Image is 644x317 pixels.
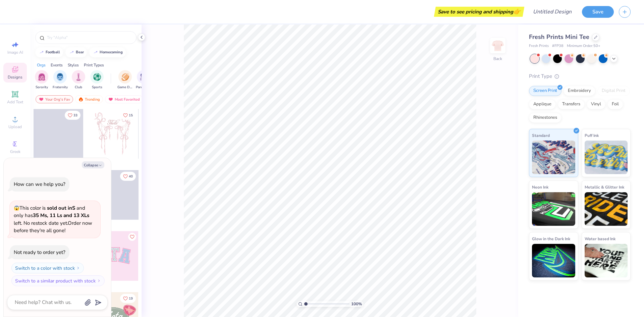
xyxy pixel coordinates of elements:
span: Sorority [36,85,48,90]
span: Upload [8,124,22,129]
div: Embroidery [563,86,595,96]
div: filter for Parent's Weekend [136,70,151,90]
button: bear [65,47,87,57]
button: filter button [136,70,151,90]
div: Print Types [84,62,104,68]
img: Sports Image [93,73,101,81]
button: homecoming [89,47,126,57]
span: Fresh Prints Mini Tee [529,33,589,41]
span: Sports [92,85,102,90]
span: 15 [129,114,133,117]
input: Try "Alpha" [46,34,132,41]
div: Not ready to order yet? [14,249,65,256]
img: Game Day Image [121,73,129,81]
span: 33 [73,114,77,117]
span: # FP38 [552,43,563,49]
button: Like [128,233,136,241]
img: Standard [532,141,575,174]
div: bear [76,50,84,54]
span: Game Day [117,85,133,90]
button: Like [120,294,136,303]
div: Digital Print [597,86,630,96]
button: filter button [117,70,133,90]
span: Minimum Order: 50 + [567,43,600,49]
span: Standard [532,132,550,139]
div: homecoming [100,50,123,54]
span: Water based Ink [585,235,615,242]
span: Neon Ink [532,183,548,191]
span: Designs [8,74,22,80]
div: filter for Sorority [35,70,48,90]
span: 19 [129,297,133,300]
div: Styles [68,62,79,68]
span: Add Text [7,99,23,105]
button: Switch to a similar product with stock [11,275,105,286]
input: Untitled Design [528,5,577,18]
span: Parent's Weekend [136,85,151,90]
button: Save [582,6,614,18]
img: Neon Ink [532,192,575,226]
div: Foil [607,99,623,109]
img: Sorority Image [38,73,46,81]
div: filter for Club [72,70,85,90]
button: filter button [72,70,85,90]
div: football [46,50,60,54]
span: Glow in the Dark Ink [532,235,570,242]
div: filter for Fraternity [53,70,68,90]
button: Like [120,111,136,120]
img: trending.gif [78,97,84,102]
span: 😱 [14,205,19,211]
span: Greek [10,149,20,154]
img: Switch to a color with stock [76,266,80,270]
div: Trending [75,95,103,103]
div: Applique [529,99,556,109]
img: Water based Ink [585,244,628,277]
img: trend_line.gif [93,50,98,54]
span: 40 [129,175,133,178]
strong: 35 Ms, 11 Ls and 13 XLs [33,212,89,219]
img: trend_line.gif [69,50,74,54]
div: filter for Sports [90,70,104,90]
div: Back [493,56,502,62]
div: Orgs [37,62,46,68]
div: filter for Game Day [117,70,133,90]
div: Print Type [529,72,631,80]
span: Club [75,85,82,90]
div: Most Favorited [105,95,143,103]
img: Glow in the Dark Ink [532,244,575,277]
button: Like [120,172,136,181]
img: Parent's Weekend Image [140,73,148,81]
img: Fraternity Image [56,73,64,81]
button: filter button [35,70,48,90]
img: most_fav.gif [108,97,113,102]
img: most_fav.gif [39,97,44,102]
img: trend_line.gif [39,50,44,54]
span: This color is and only has left . No restock date yet. Order now before they're all gone! [14,205,92,234]
span: Image AI [7,50,23,55]
div: Your Org's Fav [36,95,73,103]
span: 100 % [351,301,362,307]
img: Puff Ink [585,141,628,174]
img: Back [491,39,504,52]
div: Vinyl [587,99,605,109]
button: Like [65,111,80,120]
img: Metallic & Glitter Ink [585,192,628,226]
span: Fraternity [53,85,68,90]
button: Switch to a color with stock [11,263,84,273]
button: filter button [53,70,68,90]
div: Save to see pricing and shipping [436,7,523,17]
button: filter button [90,70,104,90]
div: Rhinestones [529,113,561,123]
strong: sold out in S [47,205,75,211]
img: Club Image [75,73,82,81]
button: Collapse [82,161,104,168]
div: Transfers [558,99,585,109]
div: Screen Print [529,86,561,96]
span: Metallic & Glitter Ink [585,183,624,191]
button: football [35,47,63,57]
img: Switch to a similar product with stock [97,279,101,283]
span: Puff Ink [585,132,599,139]
div: Events [51,62,63,68]
div: How can we help you? [14,181,65,188]
span: Fresh Prints [529,43,549,49]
